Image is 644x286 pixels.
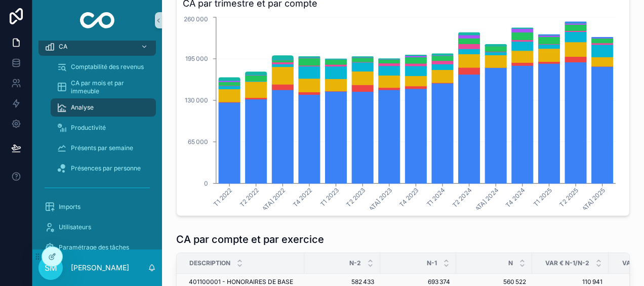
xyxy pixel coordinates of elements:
a: Présences par personne [51,159,156,177]
a: Présents par semaine [51,139,156,157]
span: Paramétrage des tâches [59,243,129,252]
a: Comptabilité des revenus [51,58,156,76]
tspan: 260 000 [184,15,208,23]
tspan: T1 2024 [425,186,447,208]
span: CA par mois et par immeuble [71,79,146,95]
span: Comptabilité des revenus [71,63,144,71]
span: Productivité [71,124,106,132]
span: SM [45,262,57,274]
tspan: T1 2022 [212,186,233,207]
tspan: 0 [204,180,208,187]
span: Var € N-1/N-2 [545,259,589,267]
span: N [508,259,513,267]
tspan: T4 2023 [398,186,420,208]
span: 582 433 [310,278,374,286]
tspan: T2 2023 [344,186,367,208]
p: [PERSON_NAME] [71,263,129,273]
tspan: T2 2025 [557,186,580,208]
a: Analyse [51,98,156,117]
tspan: 195 000 [185,55,208,62]
span: Présences par personne [71,164,141,172]
h1: CA par compte et par exercice [176,232,324,246]
a: Paramétrage des tâches [38,238,156,257]
span: N-2 [349,259,361,267]
span: 693 374 [386,278,450,286]
span: N-1 [427,259,437,267]
span: 560 522 [462,278,526,286]
a: Utilisateurs [38,218,156,236]
span: Analyse [71,103,94,112]
tspan: 65 000 [188,138,208,146]
span: Présents par semaine [71,144,133,152]
tspan: T2 2024 [451,186,473,209]
a: Productivité [51,119,156,137]
span: 110 941 [538,278,602,286]
a: CA [38,38,156,56]
div: scrollable content [32,41,162,249]
tspan: T2 2022 [238,186,260,208]
span: Imports [59,203,80,211]
div: chart [183,15,623,209]
span: 401100001 - HONORAIRES DE BASE [189,278,293,286]
span: CA [59,43,67,51]
tspan: T1 2023 [318,186,340,207]
a: CA par mois et par immeuble [51,78,156,96]
tspan: 130 000 [185,96,208,104]
tspan: T4 2024 [504,186,527,209]
span: Utilisateurs [59,223,91,231]
img: App logo [80,12,115,28]
span: Description [189,259,230,267]
tspan: T4 2022 [291,186,313,208]
tspan: T1 2025 [532,186,553,207]
a: Imports [38,198,156,216]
